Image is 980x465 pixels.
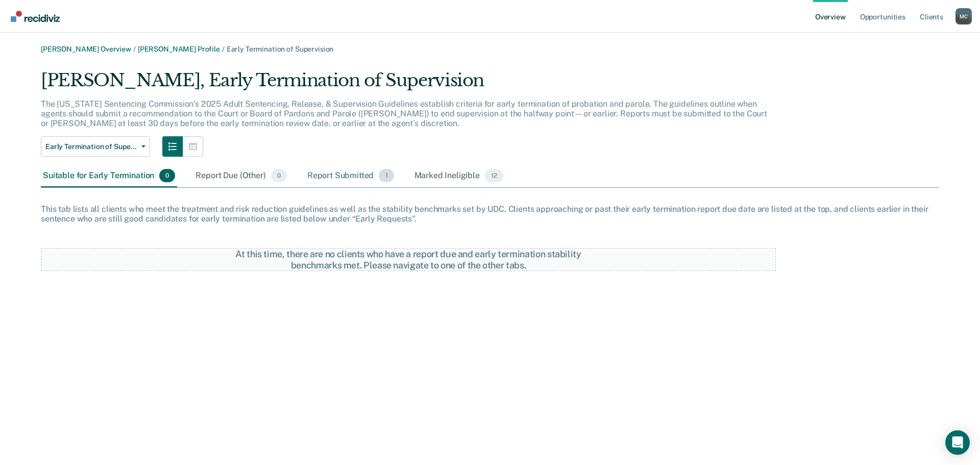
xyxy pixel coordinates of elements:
div: Report Due (Other)0 [193,165,288,187]
a: [PERSON_NAME] Overview [41,45,131,53]
span: 0 [271,169,287,182]
div: Suitable for Early Termination0 [41,165,177,187]
div: At this time, there are no clients who have a report due and early termination stability benchmar... [225,249,592,271]
button: Early Termination of Supervision [41,136,150,157]
button: Profile dropdown button [955,8,972,25]
p: The [US_STATE] Sentencing Commission’s 2025 Adult Sentencing, Release, & Supervision Guidelines e... [41,99,767,128]
span: Early Termination of Supervision [227,45,334,53]
a: [PERSON_NAME] Profile [138,45,220,53]
div: Open Intercom Messenger [945,430,970,455]
span: / [220,45,227,53]
span: 12 [485,169,503,182]
div: Report Submitted1 [305,165,396,187]
img: Recidiviz [11,11,60,22]
div: [PERSON_NAME], Early Termination of Supervision [41,70,776,99]
span: 0 [159,169,175,182]
span: Early Termination of Supervision [45,142,137,151]
div: Marked Ineligible12 [412,165,505,187]
div: This tab lists all clients who meet the treatment and risk reduction guidelines as well as the st... [41,204,939,224]
span: 1 [379,169,394,182]
span: / [131,45,138,53]
div: M C [955,8,972,25]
